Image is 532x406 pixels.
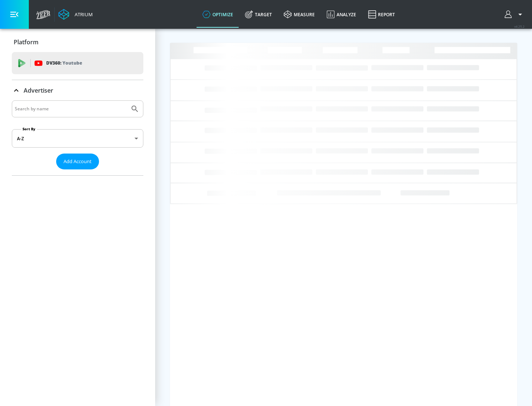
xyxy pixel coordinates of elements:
label: Sort By [21,127,37,131]
a: Analyze [321,1,362,28]
div: DV360: Youtube [12,52,143,74]
span: v 4.25.2 [514,24,525,28]
div: Atrium [72,11,93,18]
p: DV360: [46,59,82,67]
div: Advertiser [12,100,143,175]
input: Search by name [15,104,127,114]
p: Advertiser [24,86,53,94]
div: A-Z [12,129,143,148]
a: Target [239,1,278,28]
div: Platform [12,32,143,52]
p: Platform [14,38,38,46]
a: optimize [197,1,239,28]
nav: list of Advertiser [12,169,143,175]
a: Report [362,1,401,28]
span: Add Account [64,157,92,166]
div: Advertiser [12,80,143,101]
p: Youtube [62,59,82,67]
a: measure [278,1,321,28]
button: Add Account [56,154,99,169]
a: Atrium [58,9,93,20]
